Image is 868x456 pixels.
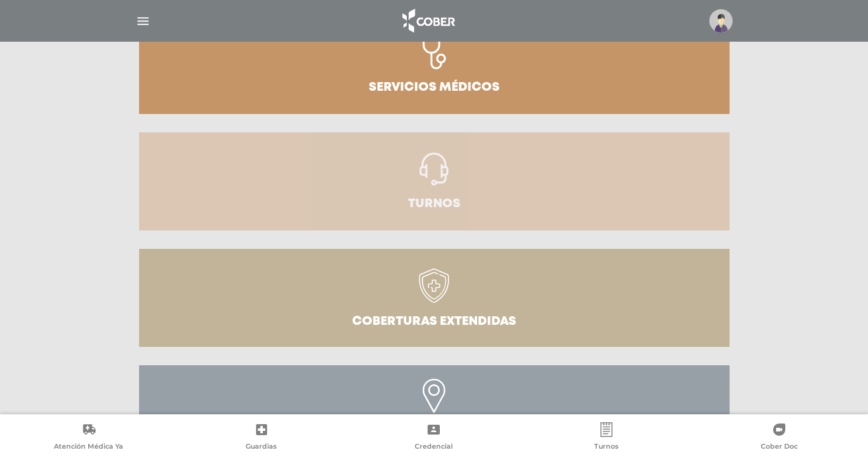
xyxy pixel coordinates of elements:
[709,9,733,32] img: profile-placeholder.svg
[135,13,151,29] img: Cober_menu-lines-white.svg
[396,6,460,36] img: logo_cober_home-white.png
[415,442,453,453] span: Credencial
[408,198,461,210] h3: Turnos
[139,132,730,230] a: Turnos
[175,422,348,454] a: Guardias
[348,422,521,454] a: Credencial
[139,249,730,347] a: Coberturas Extendidas
[594,442,619,453] span: Turnos
[693,422,866,454] a: Cober Doc
[369,82,500,94] h3: Servicios médicos
[2,422,175,454] a: Atención Médica Ya
[761,442,798,453] span: Cober Doc
[246,442,277,453] span: Guardias
[352,316,516,328] h3: Coberturas Extendidas
[54,442,123,453] span: Atención Médica Ya
[139,16,730,114] a: Servicios médicos
[520,422,693,454] a: Turnos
